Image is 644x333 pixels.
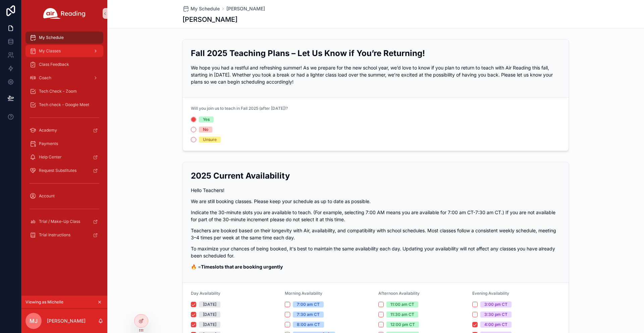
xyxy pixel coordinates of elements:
h2: Fall 2025 Teaching Plans – Let Us Know if You’re Returning! [191,48,560,59]
p: Teachers are booked based on their longevity with Air, availability, and compatibility with schoo... [191,227,560,241]
div: 8:00 am CT [297,322,320,328]
p: 🔥 = [191,263,560,270]
span: MJ [30,317,38,325]
span: My Schedule [191,5,220,12]
span: Evening Availability [472,291,509,296]
span: Class Feedback [39,62,69,67]
p: [PERSON_NAME] [47,318,86,324]
span: Academy [39,128,57,133]
span: Payments [39,141,58,146]
strong: Timeslots that are booking urgently [201,264,283,270]
a: Tech check - Google Meet [25,99,103,111]
span: Viewing as Michelle [25,299,63,305]
span: Help Center [39,154,62,160]
span: My Classes [39,48,61,54]
a: My Classes [25,45,103,57]
span: Trial / Make-Up Class [39,219,80,224]
span: Tech Check - Zoom [39,89,77,94]
span: Request Substitutes [39,168,76,173]
span: Day Availability [191,291,220,296]
div: 12:00 pm CT [390,322,415,328]
div: 7:00 am CT [297,301,320,307]
a: Tech Check - Zoom [25,85,103,97]
a: Trial / Make-Up Class [25,216,103,228]
div: No [203,127,208,133]
span: Trial Instructions [39,232,70,238]
a: Trial Instructions [25,229,103,241]
div: 4:00 pm CT [484,322,507,328]
span: Coach [39,75,51,81]
div: [DATE] [203,312,216,318]
a: Academy [25,124,103,136]
span: Will you join us to teach in Fall 2025 (after [DATE])? [191,106,288,111]
p: Indicate the 30-minute slots you are available to teach. (For example, selecting 7:00 AM means yo... [191,209,560,223]
span: Morning Availability [285,291,322,296]
a: Help Center [25,151,103,163]
div: Unsure [203,137,217,143]
span: My Schedule [39,35,64,40]
div: 7:30 am CT [297,312,320,318]
p: To maximize your chances of being booked, it's best to maintain the same availability each day. U... [191,245,560,259]
a: Account [25,190,103,202]
a: [PERSON_NAME] [226,5,265,12]
span: Account [39,193,55,199]
div: 11:30 am CT [390,312,414,318]
a: Request Substitutes [25,164,103,177]
div: 11:00 am CT [390,301,414,307]
div: [DATE] [203,301,216,307]
a: My Schedule [25,32,103,44]
div: [DATE] [203,322,216,328]
p: We hope you had a restful and refreshing summer! As we prepare for the new school year, we’d love... [191,64,560,85]
span: Afternoon Availability [378,291,420,296]
h2: 2025 Current Availability [191,170,560,181]
div: 3:00 pm CT [484,301,507,307]
p: We are still booking classes. Please keep your schedule as up to date as possible. [191,198,560,205]
a: My Schedule [182,5,220,12]
span: Tech check - Google Meet [39,102,89,107]
a: Coach [25,72,103,84]
p: Hello Teachers! [191,187,560,194]
div: Yes [203,116,210,123]
a: Payments [25,138,103,150]
div: 3:30 pm CT [484,312,507,318]
a: Class Feedback [25,58,103,70]
img: App logo [43,8,86,19]
div: scrollable content [21,27,107,250]
h1: [PERSON_NAME] [182,15,237,24]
